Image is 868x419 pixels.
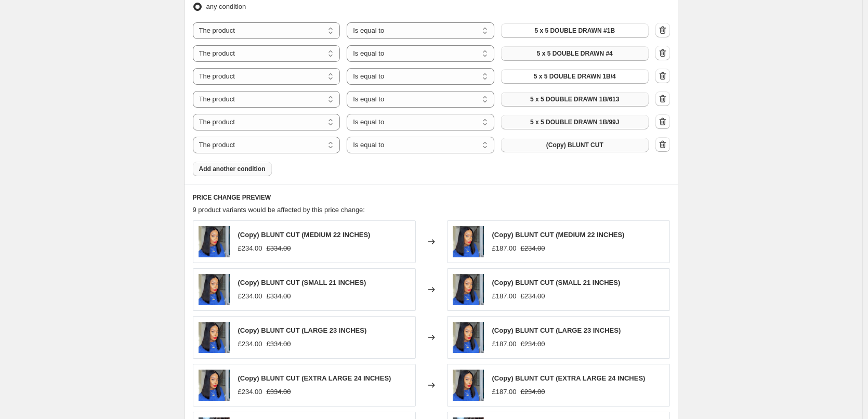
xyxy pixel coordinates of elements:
[492,326,621,334] span: (Copy) BLUNT CUT (LARGE 23 INCHES)
[238,388,262,396] span: £234.00
[267,340,291,348] span: £334.00
[534,27,615,35] span: 5 x 5 DOUBLE DRAWN #1B
[501,115,649,129] button: 5 x 5 DOUBLE DRAWN 1B/99J
[238,292,262,300] span: £234.00
[492,388,517,396] span: £187.00
[492,340,517,348] span: £187.00
[238,326,367,334] span: (Copy) BLUNT CUT (LARGE 23 INCHES)
[193,206,365,214] span: 9 product variants would be affected by this price change:
[521,340,545,348] span: £234.00
[238,231,371,239] span: (Copy) BLUNT CUT (MEDIUM 22 INCHES)
[521,244,545,252] span: £234.00
[193,162,272,176] button: Add another condition
[492,279,621,286] span: (Copy) BLUNT CUT (SMALL 21 INCHES)
[501,138,649,152] button: (Copy) BLUNT CUT
[501,23,649,38] button: 5 x 5 DOUBLE DRAWN #1B
[453,274,484,305] img: image_e6aefbf0-a747-4fd5-9d6b-6f7031f54c75_80x.jpg
[534,72,616,81] span: 5 x 5 DOUBLE DRAWN 1B/4
[492,244,517,252] span: £187.00
[530,95,619,103] span: 5 x 5 DOUBLE DRAWN 1B/613
[537,49,613,58] span: 5 x 5 DOUBLE DRAWN #4
[206,3,246,10] span: any condition
[193,193,670,202] h6: PRICE CHANGE PREVIEW
[453,370,484,401] img: image_e6aefbf0-a747-4fd5-9d6b-6f7031f54c75_80x.jpg
[199,322,230,353] img: image_e6aefbf0-a747-4fd5-9d6b-6f7031f54c75_80x.jpg
[199,165,266,173] span: Add another condition
[267,292,291,300] span: £334.00
[199,274,230,305] img: image_e6aefbf0-a747-4fd5-9d6b-6f7031f54c75_80x.jpg
[238,374,391,382] span: (Copy) BLUNT CUT (EXTRA LARGE 24 INCHES)
[492,374,646,382] span: (Copy) BLUNT CUT (EXTRA LARGE 24 INCHES)
[267,388,291,396] span: £334.00
[453,322,484,353] img: image_e6aefbf0-a747-4fd5-9d6b-6f7031f54c75_80x.jpg
[238,244,262,252] span: £234.00
[501,69,649,84] button: 5 x 5 DOUBLE DRAWN 1B/4
[501,92,649,107] button: 5 x 5 DOUBLE DRAWN 1B/613
[546,141,603,149] span: (Copy) BLUNT CUT
[199,370,230,401] img: image_e6aefbf0-a747-4fd5-9d6b-6f7031f54c75_80x.jpg
[492,292,517,300] span: £187.00
[530,118,619,126] span: 5 x 5 DOUBLE DRAWN 1B/99J
[521,292,545,300] span: £234.00
[521,388,545,396] span: £234.00
[453,226,484,257] img: image_e6aefbf0-a747-4fd5-9d6b-6f7031f54c75_80x.jpg
[238,279,366,286] span: (Copy) BLUNT CUT (SMALL 21 INCHES)
[492,231,625,239] span: (Copy) BLUNT CUT (MEDIUM 22 INCHES)
[238,340,262,348] span: £234.00
[199,226,230,257] img: image_e6aefbf0-a747-4fd5-9d6b-6f7031f54c75_80x.jpg
[267,244,291,252] span: £334.00
[501,46,649,61] button: 5 x 5 DOUBLE DRAWN #4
